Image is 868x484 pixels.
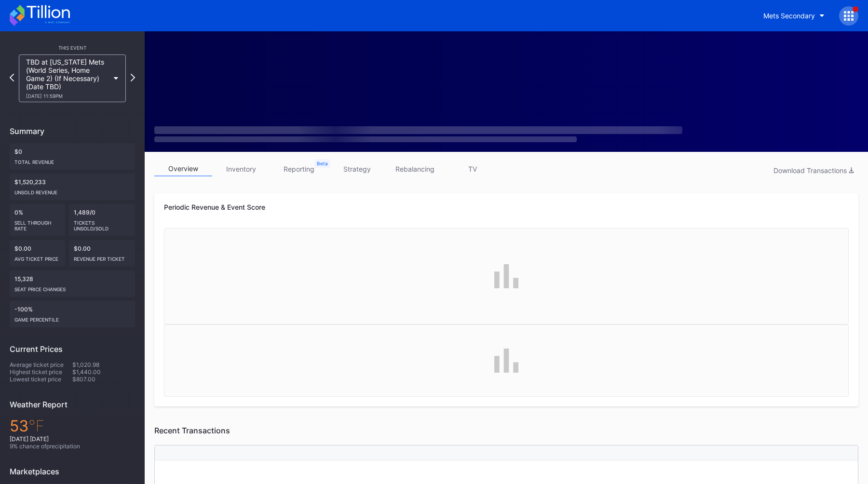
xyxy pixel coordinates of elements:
div: 1,489/0 [69,204,136,236]
div: Game percentile [14,313,130,323]
div: $807.00 [72,376,135,383]
div: Mets Secondary [763,12,815,20]
a: overview [154,161,212,176]
a: strategy [328,161,386,176]
div: Download Transactions [773,166,854,175]
a: TV [444,161,502,176]
div: Tickets Unsold/Sold [74,216,131,231]
a: reporting [270,161,328,176]
div: 53 [10,417,135,435]
div: Current Prices [10,344,135,354]
div: seat price changes [14,282,130,292]
div: $1,520,233 [10,174,135,200]
div: $0 [10,143,135,170]
div: Revenue per ticket [74,252,131,262]
div: Marketplaces [10,467,135,476]
div: This Event [10,45,135,51]
div: Total Revenue [14,155,130,165]
div: Highest ticket price [10,368,72,376]
a: inventory [212,161,270,176]
div: Lowest ticket price [10,376,72,383]
button: Mets Secondary [756,7,832,25]
div: Average ticket price [10,361,72,368]
div: $0.00 [10,240,65,267]
div: $1,020.98 [72,361,135,368]
a: rebalancing [386,161,444,176]
button: Download Transactions [769,164,858,177]
div: Unsold Revenue [14,186,130,195]
div: $1,440.00 [72,368,135,376]
div: Periodic Revenue & Event Score [164,203,849,211]
div: 9 % chance of precipitation [10,443,135,450]
div: TBD at [US_STATE] Mets (World Series, Home Game 2) (If Necessary) (Date TBD) [26,58,109,99]
div: [DATE] [DATE] [10,435,135,443]
div: -100% [10,301,135,327]
div: Avg ticket price [14,252,60,262]
div: Weather Report [10,400,135,409]
div: $0.00 [69,240,136,267]
div: 15,328 [10,270,135,297]
div: Sell Through Rate [14,216,60,231]
div: [DATE] 11:59PM [26,93,109,99]
div: Recent Transactions [154,426,858,435]
div: Summary [10,126,135,136]
div: 0% [10,204,65,236]
span: ℉ [28,417,44,435]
